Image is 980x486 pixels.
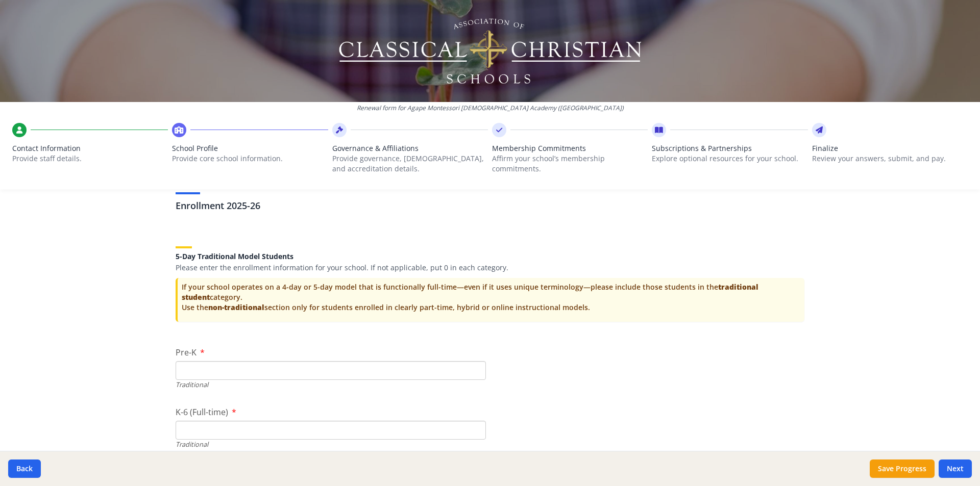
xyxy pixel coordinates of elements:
[332,143,488,154] span: Governance & Affiliations
[492,143,648,154] span: Membership Commitments
[332,154,488,174] p: Provide governance, [DEMOGRAPHIC_DATA], and accreditation details.
[939,459,972,478] button: Next
[176,406,228,418] span: K-6 (Full-time)
[208,302,264,312] strong: non-traditional
[176,440,486,449] div: Traditional
[8,459,41,478] button: Back
[176,380,486,390] div: Traditional
[176,347,197,358] span: Pre-K
[12,143,168,154] span: Contact Information
[12,154,168,164] p: Provide staff details.
[652,143,807,154] span: Subscriptions & Partnerships
[176,252,804,260] h5: 5-Day Traditional Model Students
[812,154,968,164] p: Review your answers, submit, and pay.
[337,15,643,87] img: Logo
[176,198,804,213] h3: Enrollment 2025-26
[172,143,328,154] span: School Profile
[870,459,935,478] button: Save Progress
[492,154,648,174] p: Affirm your school’s membership commitments.
[172,154,328,164] p: Provide core school information.
[812,143,968,154] span: Finalize
[182,282,800,313] p: If your school operates on a 4-day or 5-day model that is functionally full-time—even if it uses ...
[182,282,758,302] strong: traditional student
[652,154,807,164] p: Explore optional resources for your school.
[176,263,804,273] p: Please enter the enrollment information for your school. If not applicable, put 0 in each category.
